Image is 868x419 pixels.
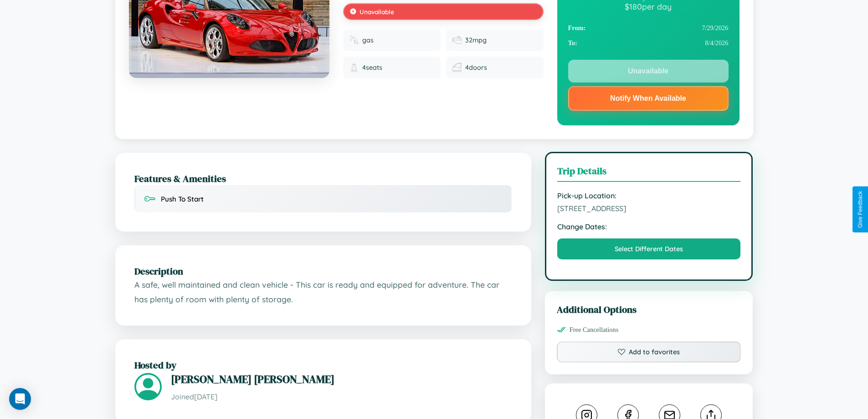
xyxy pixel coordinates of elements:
[568,39,577,47] strong: To:
[557,303,741,316] h3: Additional Options
[134,358,512,372] h2: Hosted by
[362,63,382,72] span: 4 seats
[134,172,512,185] h2: Features & Amenities
[557,191,741,200] strong: Pick-up Location:
[134,264,512,278] h2: Description
[557,341,741,362] button: Add to favorites
[452,36,462,45] img: Fuel efficiency
[9,388,31,410] div: Open Intercom Messenger
[568,60,729,83] button: Unavailable
[349,36,359,45] img: Fuel type
[568,24,586,32] strong: From:
[465,36,487,44] span: 32 mpg
[568,21,729,36] div: 7 / 29 / 2026
[557,164,741,182] h3: Trip Details
[360,8,394,16] span: Unavailable
[568,36,729,51] div: 8 / 4 / 2026
[134,278,512,306] p: A safe, well maintained and clean vehicle - This car is ready and equipped for adventure. The car...
[857,191,863,228] div: Give Feedback
[362,36,374,44] span: gas
[452,63,462,72] img: Doors
[465,63,487,72] span: 4 doors
[568,86,729,111] button: Notify When Available
[570,326,619,334] span: Free Cancellations
[557,222,741,231] strong: Change Dates:
[568,1,729,11] div: $ 180 per day
[171,372,512,387] h3: [PERSON_NAME] [PERSON_NAME]
[557,238,741,259] button: Select Different Dates
[161,195,204,203] span: Push To Start
[171,390,512,403] p: Joined [DATE]
[557,204,741,213] span: [STREET_ADDRESS]
[349,63,359,72] img: Seats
